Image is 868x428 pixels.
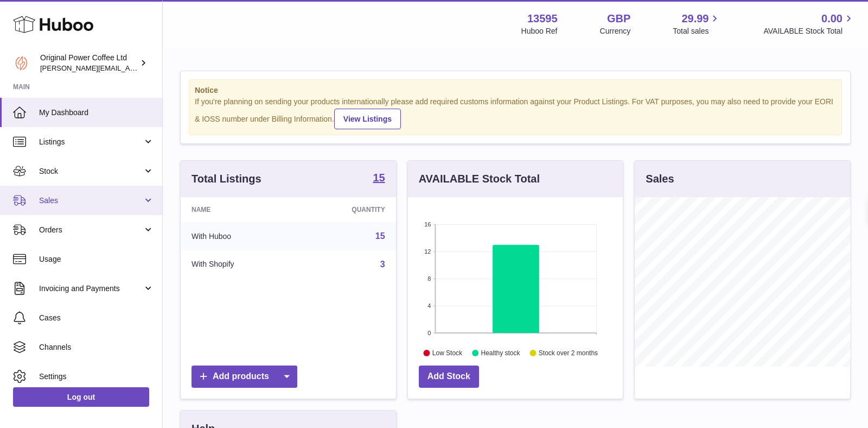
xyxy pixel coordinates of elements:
[192,172,261,186] h3: Total Listings
[39,137,143,147] span: Listings
[607,11,630,26] strong: GBP
[673,11,721,36] a: 29.99 Total sales
[297,197,396,222] th: Quantity
[821,11,843,26] span: 0.00
[39,196,143,206] span: Sales
[646,172,674,186] h3: Sales
[424,221,431,228] text: 16
[373,172,385,185] a: 15
[181,197,297,222] th: Name
[521,26,558,36] div: Huboo Ref
[763,11,855,36] a: 0.00 AVAILABLE Stock Total
[424,248,431,255] text: 12
[673,26,721,36] span: Total sales
[419,172,540,186] h3: AVAILABLE Stock Total
[181,250,297,279] td: With Shopify
[195,97,836,129] div: If you're planning on sending your products internationally please add required customs informati...
[427,330,431,336] text: 0
[13,387,149,407] a: Log out
[13,55,29,71] img: aline@drinkpowercoffee.com
[39,284,143,294] span: Invoicing and Payments
[39,342,154,353] span: Channels
[481,349,520,357] text: Healthy stock
[539,349,598,357] text: Stock over 2 months
[39,166,143,177] span: Stock
[39,372,154,382] span: Settings
[600,26,631,36] div: Currency
[40,64,218,72] span: [PERSON_NAME][EMAIL_ADDRESS][DOMAIN_NAME]
[419,366,479,388] a: Add Stock
[39,254,154,265] span: Usage
[195,85,836,96] strong: Notice
[40,53,138,73] div: Original Power Coffee Ltd
[39,225,143,235] span: Orders
[380,260,385,269] a: 3
[181,222,297,250] td: With Huboo
[681,11,709,26] span: 29.99
[39,313,154,323] span: Cases
[432,349,463,357] text: Low Stock
[763,26,855,36] span: AVAILABLE Stock Total
[427,275,431,282] text: 8
[527,11,558,26] strong: 13595
[427,303,431,309] text: 4
[375,231,385,241] a: 15
[39,108,154,118] span: My Dashboard
[192,366,297,388] a: Add products
[373,172,385,183] strong: 15
[334,109,401,129] a: View Listings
